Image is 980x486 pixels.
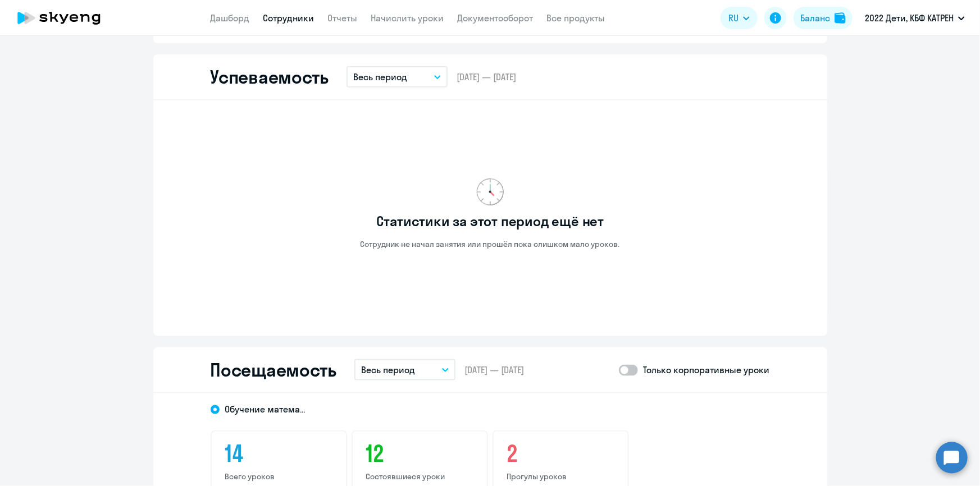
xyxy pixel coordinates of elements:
[263,12,314,24] a: Сотрудники
[371,12,444,24] a: Начислить уроки
[361,239,620,249] p: Сотрудник не начал занятия или прошёл пока слишком мало уроков.
[366,472,473,482] p: Состоявшиеся уроки
[800,11,830,25] div: Баланс
[507,441,614,467] h3: 2
[721,7,758,29] button: RU
[794,7,853,29] button: Балансbalance
[835,12,846,24] img: balance
[211,359,336,381] h2: Посещаемость
[457,71,516,83] span: [DATE] — [DATE]
[347,66,448,88] button: Весь период
[354,359,455,380] button: Весь период
[376,212,604,230] h3: Статистики за этот период ещё нет
[366,441,473,467] h3: 12
[225,472,332,482] p: Всего уроков
[211,12,250,24] a: Дашборд
[225,403,309,415] span: Обучение математике ребенка
[859,4,970,31] button: 2022 Дети, КБФ КАТРЕН
[547,12,605,24] a: Все продукты
[328,12,358,24] a: Отчеты
[225,441,332,467] h3: 14
[458,12,534,24] a: Документооборот
[353,70,407,84] p: Весь период
[464,364,524,376] span: [DATE] — [DATE]
[865,11,954,25] p: 2022 Дети, КБФ КАТРЕН
[644,363,770,377] p: Только корпоративные уроки
[507,472,614,482] p: Прогулы уроков
[477,178,504,205] img: no-data
[728,11,739,25] span: RU
[361,363,415,377] p: Весь период
[211,66,329,88] h2: Успеваемость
